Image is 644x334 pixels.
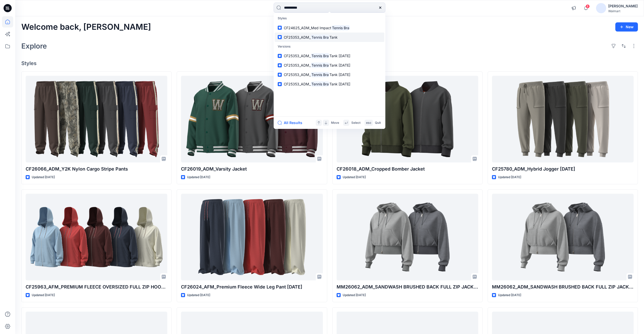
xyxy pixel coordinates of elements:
span: CF25353_ADM_ [284,54,311,58]
span: 8 [586,4,590,8]
mark: Tennis Bra [311,81,329,87]
a: MM26062_ADM_SANDWASH BRUSHED BACK FULL ZIP JACKET OPT-2 [337,194,478,280]
p: Updated [DATE] [187,293,210,298]
p: CF25963_AFM_PREMIUM FLEECE OVERSIZED FULL ZIP HOODIE [26,283,167,291]
span: CF25353_ADM_ [284,35,311,39]
span: Tank [329,35,338,39]
a: CF26018_ADM_Cropped Bomber Jacket [337,76,478,162]
a: MM26062_ADM_SANDWASH BRUSHED BACK FULL ZIP JACKET OPT-1 [492,194,634,280]
mark: Tennis Bra [311,72,329,78]
span: CF25353_ADM_ [284,82,311,86]
p: MM26062_ADM_SANDWASH BRUSHED BACK FULL ZIP JACKET OPT-2 [337,283,478,291]
p: Updated [DATE] [32,293,55,298]
a: CF26019_ADM_Varsity Jacket [181,76,323,162]
img: avatar [596,3,606,13]
mark: Tennis Bra [311,34,329,40]
mark: Tennis Bra [311,62,329,68]
span: Tank [DATE] [329,54,350,58]
a: CF25780_ADM_Hybrid Jogger 24JUL25 [492,76,634,162]
p: Updated [DATE] [343,293,366,298]
mark: Tennis Bra [331,25,350,31]
p: Updated [DATE] [343,175,366,180]
p: CF25780_ADM_Hybrid Jogger [DATE] [492,165,634,173]
p: Quit [375,120,381,126]
span: CF25353_ADM_ [284,63,311,67]
a: CF26024_AFM_Premium Fleece Wide Leg Pant 02SEP25 [181,194,323,280]
h4: Styles [21,60,638,66]
span: Tank [DATE] [329,82,350,86]
a: CF25353_ADM_Tennis BraTank [DATE] [275,51,384,60]
button: New [615,22,638,32]
div: Walmart [608,9,638,13]
span: Tank [DATE] [329,72,350,77]
p: Versions [275,42,384,51]
p: CF26018_ADM_Cropped Bomber Jacket [337,165,478,173]
a: CF25353_ADM_Tennis BraTank [275,33,384,42]
p: Updated [DATE] [187,175,210,180]
p: CF26019_ADM_Varsity Jacket [181,165,323,173]
p: Updated [DATE] [32,175,55,180]
p: Styles [275,14,384,23]
h2: Explore [21,42,47,50]
h2: Welcome back, [PERSON_NAME] [21,22,151,32]
a: CF25353_ADM_Tennis BraTank [DATE] [275,79,384,89]
p: MM26062_ADM_SANDWASH BRUSHED BACK FULL ZIP JACKET OPT-1 [492,283,634,291]
mark: Tennis Bra [311,53,329,59]
a: CF25353_ADM_Tennis BraTank [DATE] [275,70,384,79]
span: Tank [DATE] [329,63,350,67]
p: esc [366,120,371,126]
p: CF26066_ADM_Y2K Nylon Cargo Stripe Pants [26,165,167,173]
p: CF26024_AFM_Premium Fleece Wide Leg Pant [DATE] [181,283,323,291]
button: All Results [278,120,306,126]
span: CF25353_ADM_ [284,72,311,77]
a: CF25963_AFM_PREMIUM FLEECE OVERSIZED FULL ZIP HOODIE [26,194,167,280]
span: CF24625_ADM_Med Impact [284,26,331,30]
div: [PERSON_NAME] [608,3,638,9]
p: Move [331,120,339,126]
a: CF24625_ADM_Med ImpactTennis Bra [275,23,384,33]
a: CF25353_ADM_Tennis BraTank [DATE] [275,60,384,70]
p: Select [351,120,360,126]
p: Updated [DATE] [498,293,521,298]
p: Updated [DATE] [498,175,521,180]
a: CF26066_ADM_Y2K Nylon Cargo Stripe Pants [26,76,167,162]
